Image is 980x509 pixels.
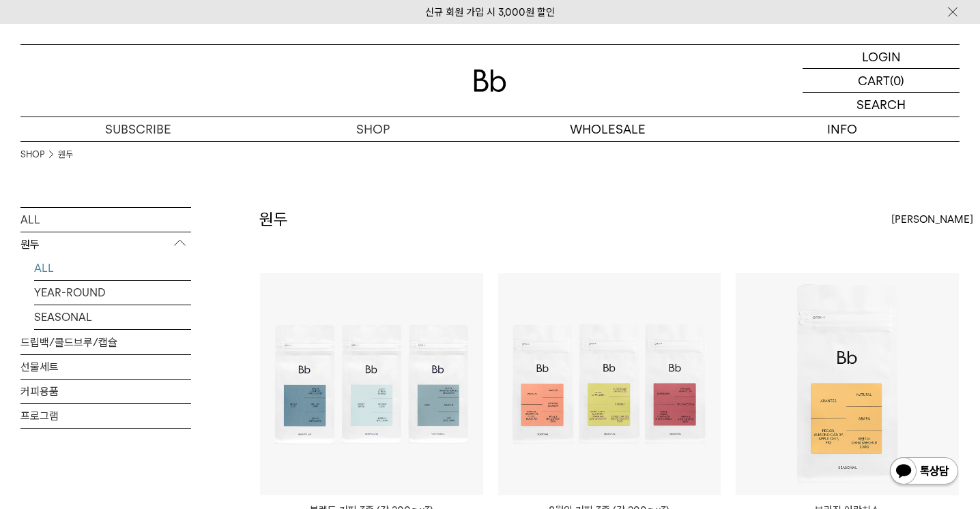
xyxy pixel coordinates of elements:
[856,93,906,117] p: SEARCH
[34,305,191,329] a: SEASONAL
[474,70,506,92] img: 로고
[803,45,960,69] a: LOGIN
[803,69,960,93] a: CART (0)
[858,69,890,92] p: CART
[890,69,904,92] p: (0)
[20,148,44,161] a: SHOP
[20,355,191,379] a: 선물세트
[490,117,725,141] p: WHOLESALE
[891,211,973,228] span: [PERSON_NAME]
[889,456,960,489] img: 카카오톡 채널 1:1 채팅 버튼
[862,45,901,68] p: LOGIN
[736,273,959,496] img: 브라질 아란치스
[20,232,191,257] p: 원두
[20,404,191,428] a: 프로그램
[20,117,255,141] a: SUBSCRIBE
[725,117,960,141] p: INFO
[425,6,555,18] a: 신규 회원 가입 시 3,000원 할인
[20,208,191,232] a: ALL
[259,208,288,231] h2: 원두
[20,330,191,354] a: 드립백/콜드브루/캡슐
[34,256,191,280] a: ALL
[20,380,191,403] a: 커피용품
[58,148,73,161] a: 원두
[34,281,191,305] a: YEAR-ROUND
[498,273,721,496] img: 8월의 커피 3종 (각 200g x3)
[255,117,490,141] a: SHOP
[260,273,483,496] img: 블렌드 커피 3종 (각 200g x3)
